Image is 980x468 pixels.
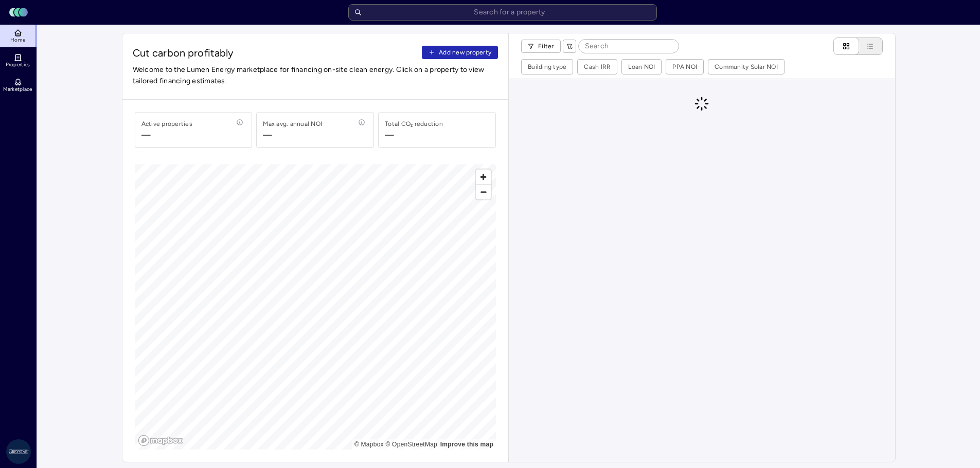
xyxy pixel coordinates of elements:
[10,37,25,43] span: Home
[522,60,573,74] button: Building type
[622,60,661,74] button: Loan NOI
[354,441,384,448] a: Mapbox
[708,60,784,74] button: Community Solar NOI
[348,4,657,21] input: Search for a property
[476,170,491,184] button: Zoom in
[135,164,496,450] canvas: Map
[476,184,491,199] button: Zoom out
[385,129,394,141] div: —
[133,64,498,87] span: Welcome to the Lumen Energy marketplace for financing on-site clean energy. Click on a property t...
[422,46,498,59] button: Add new property
[715,62,778,72] div: Community Solar NOI
[439,47,491,58] span: Add new property
[538,41,554,51] span: Filter
[138,435,183,446] a: Mapbox logo
[666,60,703,74] button: PPA NOI
[3,86,32,92] span: Marketplace
[141,129,192,141] span: —
[133,46,418,60] span: Cut carbon profitably
[521,40,561,53] button: Filter
[385,441,437,448] a: OpenStreetMap
[440,441,493,448] a: Map feedback
[141,119,192,129] div: Active properties
[528,62,566,72] div: Building type
[579,40,679,53] input: Search
[849,38,883,55] button: List view
[263,129,322,141] span: —
[672,62,697,72] div: PPA NOI
[578,60,617,74] button: Cash IRR
[385,119,443,129] div: Total CO₂ reduction
[628,62,655,72] div: Loan NOI
[833,38,859,55] button: Cards view
[263,119,322,129] div: Max avg. annual NOI
[584,62,611,72] div: Cash IRR
[6,62,30,68] span: Properties
[6,439,31,464] img: Greystar AS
